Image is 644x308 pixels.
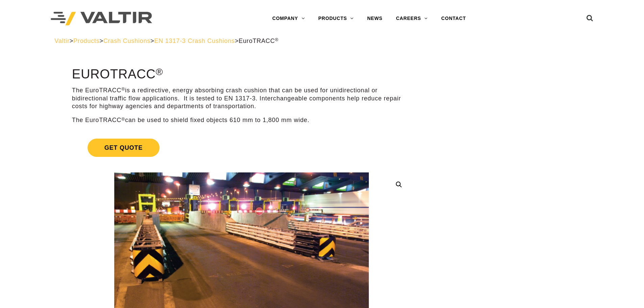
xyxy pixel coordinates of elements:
p: The EuroTRACC can be used to shield fixed objects 610 mm to 1,800 mm wide. [72,116,411,124]
p: The EuroTRACC is a redirective, energy absorbing crash cushion that can be used for unidirectiona... [72,87,411,110]
a: CONTACT [434,12,473,25]
h1: EuroTRACC [72,67,411,81]
span: Get Quote [88,139,160,157]
img: Valtir [51,12,152,26]
a: NEWS [360,12,389,25]
a: PRODUCTS [311,12,360,25]
a: EN 1317-3 Crash Cushions [154,38,235,44]
div: > > > > [54,37,590,45]
sup: ® [121,117,125,122]
sup: ® [121,87,125,92]
a: Get Quote [72,131,411,165]
a: Crash Cushions [103,38,150,44]
a: CAREERS [389,12,434,25]
a: Products [73,38,99,44]
sup: ® [275,37,279,42]
a: Valtir [54,38,69,44]
span: EuroTRACC [239,38,279,44]
sup: ® [156,66,163,77]
a: COMPANY [265,12,311,25]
